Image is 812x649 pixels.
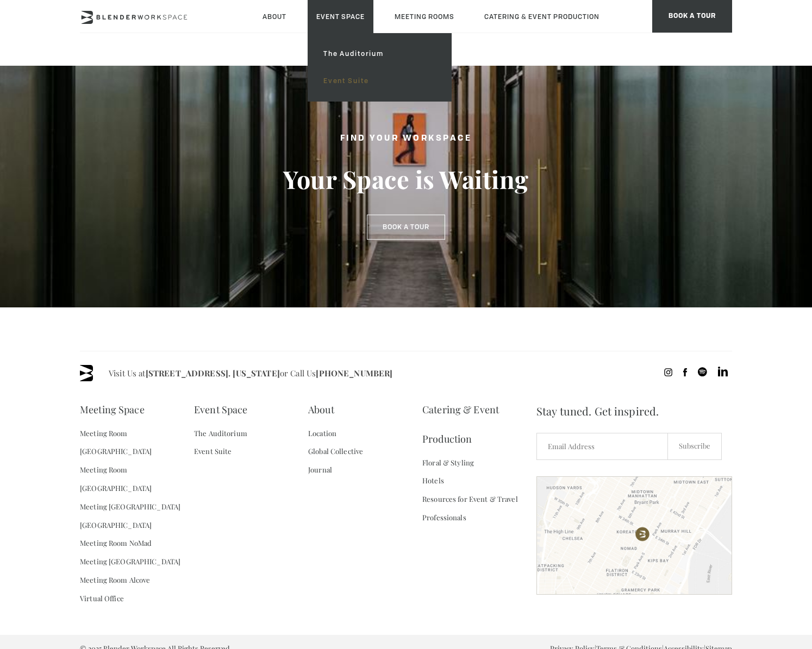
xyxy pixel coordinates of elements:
a: About [308,395,334,424]
a: Catering & Event Production [422,395,536,453]
a: The Auditorium [194,424,247,443]
a: Meeting [GEOGRAPHIC_DATA] [80,552,180,571]
a: Virtual Office [80,589,124,608]
button: BOOK A TOUR [367,215,445,240]
iframe: Chat Widget [616,510,812,649]
span: Visit Us at or Call Us [109,365,392,381]
a: Event Suite [194,442,232,461]
a: Resources for Event & Travel Professionals [422,490,536,527]
a: Meeting Space [80,395,145,424]
a: [PHONE_NUMBER] [316,368,392,379]
a: [STREET_ADDRESS]. [US_STATE] [146,368,280,379]
a: Journal [308,461,332,479]
a: Floral & Styling [422,453,474,472]
a: Event Space [194,395,247,424]
a: Location [308,424,336,443]
a: Meeting Room NoMad [80,534,152,552]
a: Meeting Room Alcove [80,571,150,589]
span: Stay tuned. Get inspired. [536,395,732,427]
span: FIND YOUR WORKSPACE [340,135,472,143]
input: Subscribe [667,433,722,460]
a: Meeting Room [GEOGRAPHIC_DATA] [80,461,194,497]
a: Meeting Room [GEOGRAPHIC_DATA] [80,424,194,461]
a: Event Suite [315,67,445,94]
a: [GEOGRAPHIC_DATA] [80,516,152,534]
a: The Auditorium [315,40,445,67]
h2: Your Space is Waiting [91,164,721,194]
a: Meeting [GEOGRAPHIC_DATA] [80,497,180,516]
a: Hotels [422,471,444,490]
a: Global Collective [308,442,363,461]
input: Email Address [536,433,668,460]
